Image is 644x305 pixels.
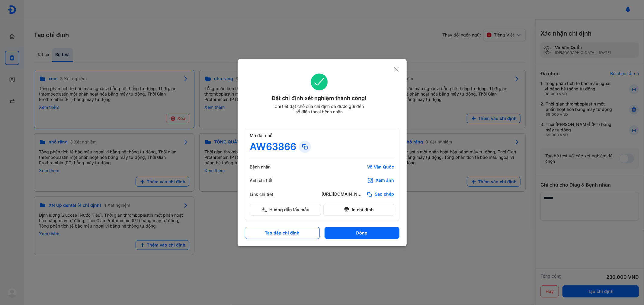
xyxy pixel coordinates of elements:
[250,204,321,216] button: Hướng dẫn lấy mẫu
[375,191,394,197] span: Sao chép
[272,104,367,115] div: Chi tiết đặt chỗ của chỉ định đã được gửi đến số điện thoại bệnh nhân
[250,178,286,183] div: Ảnh chi tiết
[323,204,394,216] button: In chỉ định
[245,227,320,239] button: Tạo tiếp chỉ định
[325,227,399,239] button: Đóng
[250,133,394,138] div: Mã đặt chỗ
[322,164,394,170] div: Võ Văn Quốc
[250,164,286,170] div: Bệnh nhân
[322,191,364,197] div: [URL][DOMAIN_NAME]
[250,192,286,197] div: Link chi tiết
[250,141,296,153] div: AW63866
[376,178,394,184] div: Xem ảnh
[245,94,394,102] div: Đặt chỉ định xét nghiệm thành công!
